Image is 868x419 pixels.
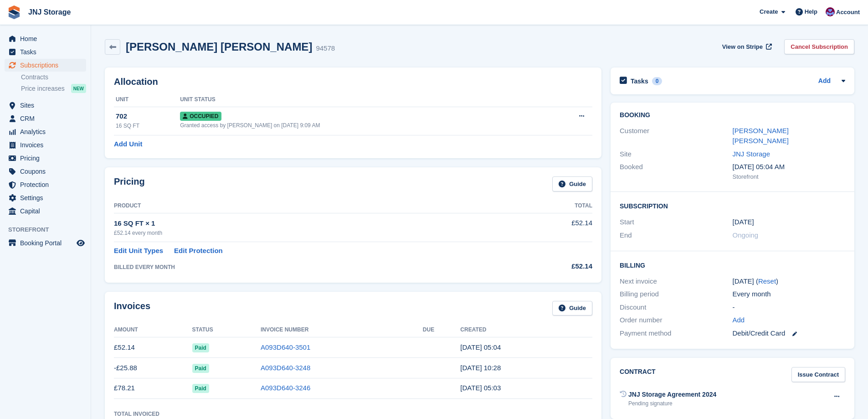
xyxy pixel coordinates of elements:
[20,191,75,204] span: Settings
[826,7,835,16] img: Jonathan Scrase
[733,289,845,300] div: Every month
[116,111,180,122] div: 702
[114,229,515,237] div: £52.14 every month
[515,213,592,242] td: £52.14
[114,139,142,150] a: Add Unit
[620,217,732,228] div: Start
[758,277,776,285] a: Reset
[316,43,335,54] div: 94578
[620,328,732,339] div: Payment method
[192,364,209,373] span: Paid
[552,301,592,316] a: Guide
[174,246,223,256] a: Edit Protection
[192,343,209,352] span: Paid
[722,42,763,52] span: View on Stripe
[71,84,86,93] div: NEW
[5,99,86,112] a: menu
[8,225,91,234] span: Storefront
[180,93,543,107] th: Unit Status
[620,276,732,287] div: Next invoice
[620,201,845,210] h2: Subscription
[20,165,75,178] span: Coupons
[114,77,592,87] h2: Allocation
[5,46,86,58] a: menu
[5,59,86,72] a: menu
[114,358,192,378] td: -£25.88
[114,218,515,229] div: 16 SQ FT × 1
[114,263,515,271] div: BILLED EVERY MONTH
[5,125,86,138] a: menu
[180,121,543,129] div: Granted access by [PERSON_NAME] on [DATE] 9:09 AM
[20,205,75,217] span: Capital
[20,125,75,138] span: Analytics
[5,112,86,125] a: menu
[114,199,515,213] th: Product
[733,217,754,228] time: 2025-07-08 23:00:00 UTC
[460,364,501,372] time: 2025-07-09 09:28:49 UTC
[20,139,75,151] span: Invoices
[620,289,732,300] div: Billing period
[733,276,845,287] div: [DATE] ( )
[20,32,75,45] span: Home
[620,260,845,269] h2: Billing
[760,7,778,16] span: Create
[20,152,75,165] span: Pricing
[652,77,663,85] div: 0
[5,165,86,178] a: menu
[5,178,86,191] a: menu
[116,122,180,130] div: 16 SQ FT
[423,323,461,337] th: Due
[20,59,75,72] span: Subscriptions
[515,261,592,272] div: £52.14
[620,126,732,146] div: Customer
[25,5,74,20] a: JNJ Storage
[620,112,845,119] h2: Booking
[818,76,831,87] a: Add
[261,343,310,351] a: A093D640-3501
[733,172,845,181] div: Storefront
[20,178,75,191] span: Protection
[5,139,86,151] a: menu
[628,399,716,408] div: Pending signature
[719,39,774,54] a: View on Stripe
[5,237,86,249] a: menu
[261,364,310,372] a: A093D640-3248
[733,302,845,313] div: -
[261,323,423,337] th: Invoice Number
[620,149,732,160] div: Site
[620,315,732,326] div: Order number
[20,237,75,249] span: Booking Portal
[75,238,86,248] a: Preview store
[21,83,86,93] a: Price increases NEW
[261,384,310,392] a: A093D640-3246
[192,323,261,337] th: Status
[21,84,65,93] span: Price increases
[5,152,86,165] a: menu
[114,93,180,107] th: Unit
[20,46,75,58] span: Tasks
[733,127,789,145] a: [PERSON_NAME] [PERSON_NAME]
[620,230,732,241] div: End
[5,191,86,204] a: menu
[460,384,501,392] time: 2025-07-09 04:03:51 UTC
[733,162,845,172] div: [DATE] 05:04 AM
[460,343,501,351] time: 2025-08-09 04:04:49 UTC
[114,301,150,316] h2: Invoices
[784,39,854,54] a: Cancel Subscription
[733,328,845,339] div: Debit/Credit Card
[20,112,75,125] span: CRM
[7,5,21,19] img: stora-icon-8386f47178a22dfd0bd8f6a31ec36ba5ce8667c1dd55bd0f319d3a0aa187defe.svg
[20,99,75,112] span: Sites
[114,378,192,398] td: £78.21
[733,231,759,239] span: Ongoing
[114,410,159,418] div: Total Invoiced
[791,367,845,382] a: Issue Contract
[515,199,592,213] th: Total
[114,246,163,256] a: Edit Unit Types
[628,390,716,399] div: JNJ Storage Agreement 2024
[460,323,592,337] th: Created
[733,150,770,158] a: JNJ Storage
[805,7,817,16] span: Help
[192,384,209,393] span: Paid
[733,315,745,326] a: Add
